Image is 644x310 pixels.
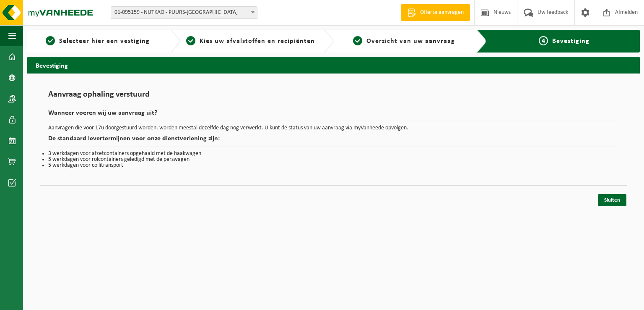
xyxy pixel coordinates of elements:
span: Selecteer hier een vestiging [59,38,150,45]
span: 3 [353,36,362,45]
h2: De standaard levertermijnen voor onze dienstverlening zijn: [48,135,619,147]
li: 5 werkdagen voor rolcontainers geledigd met de perswagen [48,157,619,163]
span: 01-095159 - NUTKAO - PUURS-SINT-AMANDS [111,6,257,19]
span: 4 [539,36,548,45]
h2: Bevestiging [27,57,640,73]
a: 1Selecteer hier een vestiging [31,36,164,46]
li: 5 werkdagen voor collitransport [48,163,619,168]
span: Overzicht van uw aanvraag [366,38,455,45]
a: 3Overzicht van uw aanvraag [338,36,470,46]
h1: Aanvraag ophaling verstuurd [48,90,619,103]
span: Kies uw afvalstoffen en recipiënten [200,38,315,45]
span: Bevestiging [552,38,589,45]
span: 1 [46,36,55,45]
a: Offerte aanvragen [401,4,470,21]
span: 2 [186,36,195,45]
a: Sluiten [598,194,626,206]
span: 01-095159 - NUTKAO - PUURS-SINT-AMANDS [111,7,257,18]
p: Aanvragen die voor 17u doorgestuurd worden, worden meestal dezelfde dag nog verwerkt. U kunt de s... [48,125,619,131]
iframe: chat widget [4,292,140,310]
span: Offerte aanvragen [418,8,466,17]
a: 2Kies uw afvalstoffen en recipiënten [184,36,317,46]
h2: Wanneer voeren wij uw aanvraag uit? [48,110,619,121]
li: 3 werkdagen voor afzetcontainers opgehaald met de haakwagen [48,151,619,157]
